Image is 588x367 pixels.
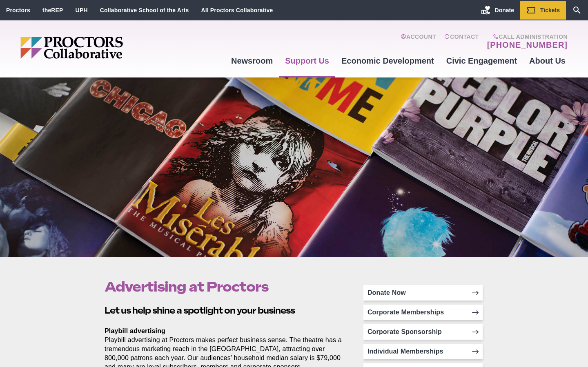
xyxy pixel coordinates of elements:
[6,7,30,13] a: Proctors
[105,279,345,294] h1: Advertising at Proctors
[363,324,483,340] a: Corporate Sponsorship
[523,50,572,72] a: About Us
[335,50,440,72] a: Economic Development
[105,327,165,334] strong: Playbill advertising
[475,1,520,20] a: Donate
[440,50,523,72] a: Civic Engagement
[42,7,63,13] a: theREP
[201,7,273,13] a: All Proctors Collaborative
[540,7,560,13] span: Tickets
[76,7,88,13] a: UPH
[225,50,279,72] a: Newsroom
[363,344,483,359] a: Individual Memberships
[279,50,335,72] a: Support Us
[487,40,568,50] a: [PHONE_NUMBER]
[20,37,186,59] img: Proctors logo
[444,33,479,50] a: Contact
[105,304,345,317] h2: Let us help shine a spotlight on your business
[100,7,189,13] a: Collaborative School of the Arts
[401,33,436,50] a: Account
[363,305,483,320] a: Corporate Memberships
[566,1,588,20] a: Search
[485,33,568,40] span: Call Administration
[495,7,514,13] span: Donate
[363,285,483,301] a: Donate Now
[520,1,566,20] a: Tickets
